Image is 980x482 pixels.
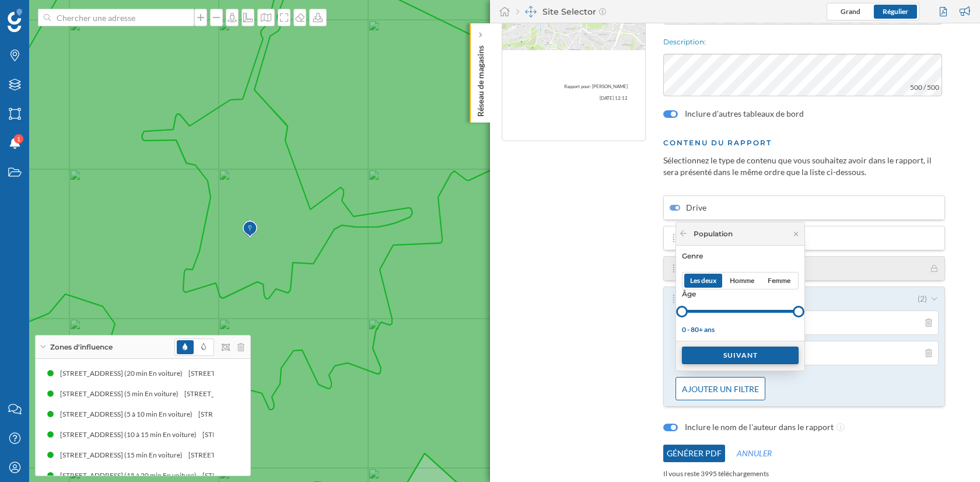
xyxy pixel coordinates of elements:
div: 0 - 80+ ans [682,324,799,335]
p: Réseau de magasins [475,41,487,117]
p: Description: [663,36,945,48]
img: Logo Geoblink [8,9,22,32]
span: Régulier [883,7,908,16]
div: [STREET_ADDRESS] (5 à 10 min En voiture) [60,408,198,420]
span: Femme [768,275,790,286]
div: [STREET_ADDRESS] (5 min En voiture) [60,388,184,400]
label: Drive [670,202,706,214]
span: 500 / 500 [904,79,945,96]
div: [STREET_ADDRESS] (15 min En voiture) [60,449,188,461]
span: Support [24,8,66,19]
div: [STREET_ADDRESS] (15 min En voiture) [188,449,316,461]
div: Âge [682,289,799,298]
span: (2) [918,293,927,305]
div: [STREET_ADDRESS] (10 à 15 min En voiture) [202,429,344,441]
div: Genre [682,252,799,260]
span: Sélectionnez le type de contenu que vous souhaitez avoir dans le rapport, il sera présenté dans l... [663,155,932,177]
label: Inclure d'autres tableaux de bord [685,108,804,120]
h4: Contenu du rapport [663,137,945,149]
p: Rapport pour: [PERSON_NAME] [520,81,628,92]
div: [STREET_ADDRESS] (5 à 10 min En voiture) [198,408,336,420]
span: Grand [841,7,860,16]
button: Générer PDF [663,445,725,462]
div: Il vous reste 3995 téléchargements [663,468,945,480]
div: [STREET_ADDRESS] (10 à 15 min En voiture) [60,429,202,441]
div: Population [694,229,733,239]
span: Homme [730,275,754,286]
img: dashboards-manager.svg [525,6,537,18]
div: [STREET_ADDRESS] (20 min En voiture) [188,368,316,379]
div: [STREET_ADDRESS] (15 à 20 min En voiture) [202,470,344,481]
div: [STREET_ADDRESS] (20 min En voiture) [60,368,188,379]
div: Site Selector [516,6,606,18]
div: [STREET_ADDRESS] (5 min En voiture) [184,388,308,400]
p: [DATE] 12:12 [520,92,628,104]
span: Zones d'influence [50,342,113,352]
img: Marker [243,218,257,241]
button: Annuler [725,445,783,462]
span: Les deux [690,275,716,286]
span: 1 [17,133,20,145]
label: Inclure le nom de l'auteur dans le rapport [685,421,834,433]
div: [STREET_ADDRESS] (15 à 20 min En voiture) [60,470,202,481]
